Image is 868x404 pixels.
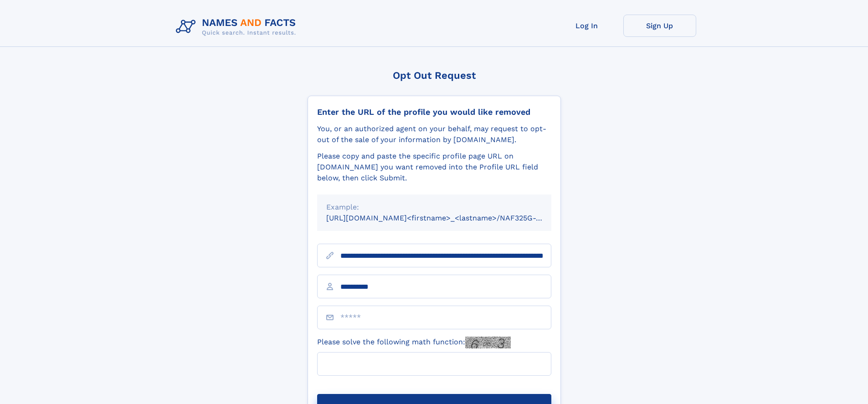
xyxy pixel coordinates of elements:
a: Sign Up [623,15,696,37]
small: [URL][DOMAIN_NAME]<firstname>_<lastname>/NAF325G-xxxxxxxx [326,214,569,222]
div: Please copy and paste the specific profile page URL on [DOMAIN_NAME] you want removed into the Pr... [317,151,551,184]
div: Example: [326,202,542,213]
a: Log In [550,15,623,37]
div: Opt Out Request [308,70,561,81]
img: Logo Names and Facts [172,15,303,39]
label: Please solve the following math function: [317,337,511,348]
div: Enter the URL of the profile you would like removed [317,107,551,117]
div: You, or an authorized agent on your behalf, may request to opt-out of the sale of your informatio... [317,123,551,145]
